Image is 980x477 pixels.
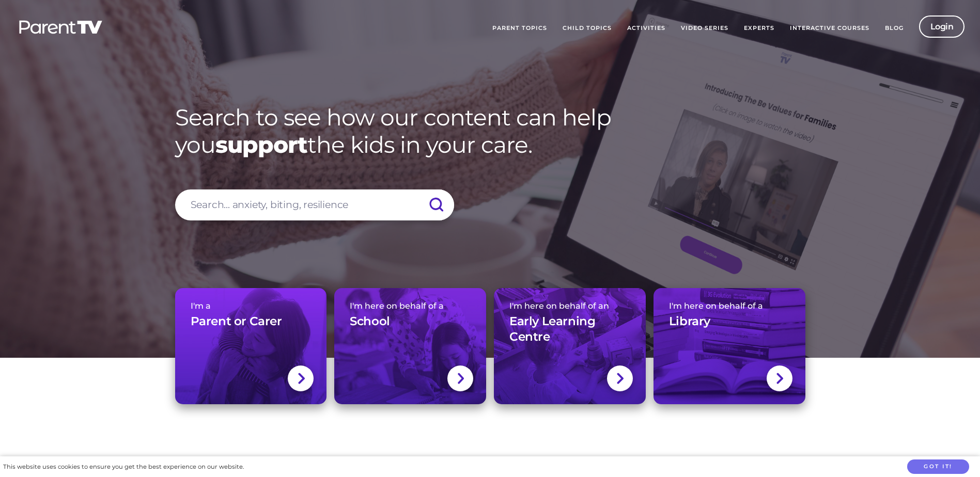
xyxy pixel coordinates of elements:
img: parenttv-logo-white.4c85aaf.svg [18,20,103,35]
h1: Search to see how our content can help you the kids in your care. [175,104,805,158]
strong: support [215,131,307,158]
a: Child Topics [555,15,619,41]
a: I'm here on behalf of anEarly Learning Centre [494,288,646,404]
a: Experts [736,15,782,41]
h3: School [350,314,390,329]
a: I'm here on behalf of aSchool [334,288,486,404]
input: Search... anxiety, biting, resilience [175,189,454,220]
div: This website uses cookies to ensure you get the best experience on our website. [3,462,244,472]
a: Parent Topics [485,15,555,41]
a: I'm aParent or Carer [175,288,327,404]
span: I'm here on behalf of a [350,301,471,311]
span: I'm here on behalf of an [509,301,630,311]
span: I'm a [191,301,312,311]
button: Got it! [907,459,969,474]
h3: Early Learning Centre [509,314,630,345]
a: Interactive Courses [782,15,877,41]
input: Submit [418,189,454,220]
a: Blog [877,15,911,41]
a: I'm here on behalf of aLibrary [654,288,805,404]
img: svg+xml;base64,PHN2ZyBlbmFibGUtYmFja2dyb3VuZD0ibmV3IDAgMCAxNC44IDI1LjciIHZpZXdCb3g9IjAgMCAxNC44ID... [457,372,464,385]
a: Video Series [673,15,736,41]
a: Activities [619,15,673,41]
img: svg+xml;base64,PHN2ZyBlbmFibGUtYmFja2dyb3VuZD0ibmV3IDAgMCAxNC44IDI1LjciIHZpZXdCb3g9IjAgMCAxNC44ID... [775,372,783,385]
img: svg+xml;base64,PHN2ZyBlbmFibGUtYmFja2dyb3VuZD0ibmV3IDAgMCAxNC44IDI1LjciIHZpZXdCb3g9IjAgMCAxNC44ID... [616,372,624,385]
h3: Library [669,314,710,329]
a: Login [919,15,965,38]
img: svg+xml;base64,PHN2ZyBlbmFibGUtYmFja2dyb3VuZD0ibmV3IDAgMCAxNC44IDI1LjciIHZpZXdCb3g9IjAgMCAxNC44ID... [297,372,305,385]
h3: Parent or Carer [191,314,282,329]
span: I'm here on behalf of a [669,301,790,311]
